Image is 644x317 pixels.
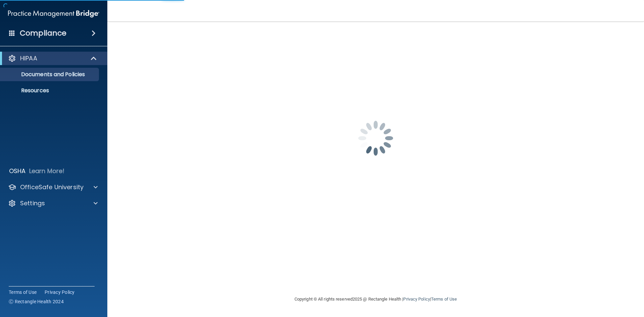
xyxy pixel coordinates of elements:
[20,199,45,207] p: Settings
[20,29,66,38] h4: Compliance
[20,183,84,191] p: OfficeSafe University
[20,54,37,62] p: HIPAA
[4,87,96,94] p: Resources
[253,288,498,310] div: Copyright © All rights reserved 2025 @ Rectangle Health | |
[8,54,97,62] a: HIPAA
[9,298,64,305] span: Ⓒ Rectangle Health 2024
[431,297,457,302] a: Terms of Use
[9,167,26,175] p: OSHA
[9,289,37,296] a: Terms of Use
[342,105,409,172] img: spinner.e123f6fc.gif
[45,289,75,296] a: Privacy Policy
[8,199,98,207] a: Settings
[4,71,96,78] p: Documents and Policies
[403,297,430,302] a: Privacy Policy
[29,167,65,175] p: Learn More!
[8,7,99,20] img: PMB logo
[8,183,98,191] a: OfficeSafe University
